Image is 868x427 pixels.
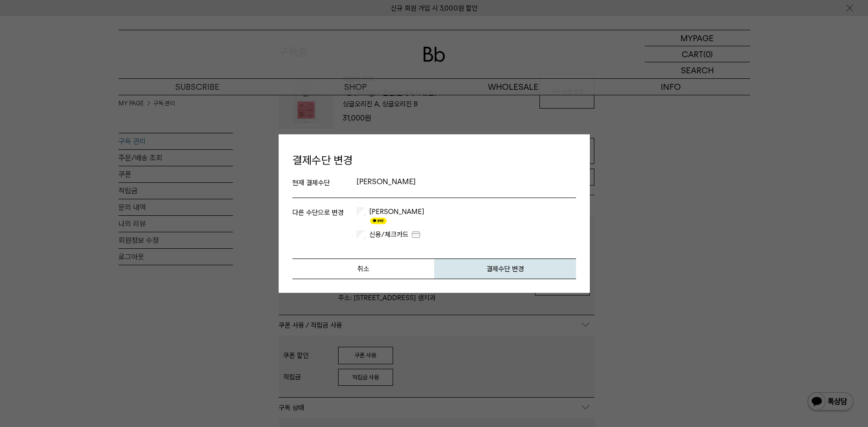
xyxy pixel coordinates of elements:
label: [PERSON_NAME] [367,207,424,225]
h5: 현재 결제수단 [292,177,347,188]
p: 다른 수단으로 변경 [292,207,347,239]
p: [PERSON_NAME] [356,177,576,188]
button: 취소 [292,258,434,279]
label: 신용/체크카드 [367,230,421,239]
button: 결제수단 변경 [434,258,576,279]
img: 카카오페이 [370,218,387,224]
h1: 결제수단 변경 [292,148,576,173]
